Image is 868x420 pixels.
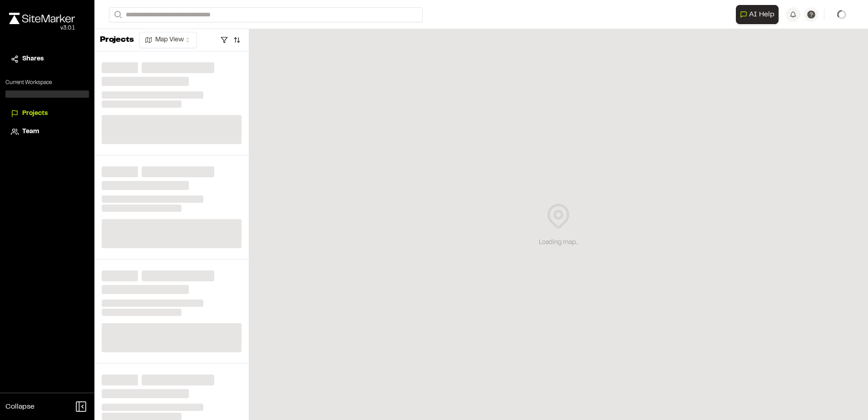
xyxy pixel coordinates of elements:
[539,238,578,248] div: Loading map...
[5,79,89,87] p: Current Workspace
[109,7,125,22] button: Search
[22,127,39,137] span: Team
[11,109,84,119] a: Projects
[9,24,75,32] div: Oh geez...please don't...
[100,34,134,46] p: Projects
[22,54,44,64] span: Shares
[22,109,48,119] span: Projects
[9,13,75,24] img: rebrand.png
[5,401,35,412] span: Collapse
[11,54,84,64] a: Shares
[11,127,84,137] a: Team
[736,5,782,24] div: Open AI Assistant
[749,9,774,20] span: AI Help
[736,5,779,24] button: Open AI Assistant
